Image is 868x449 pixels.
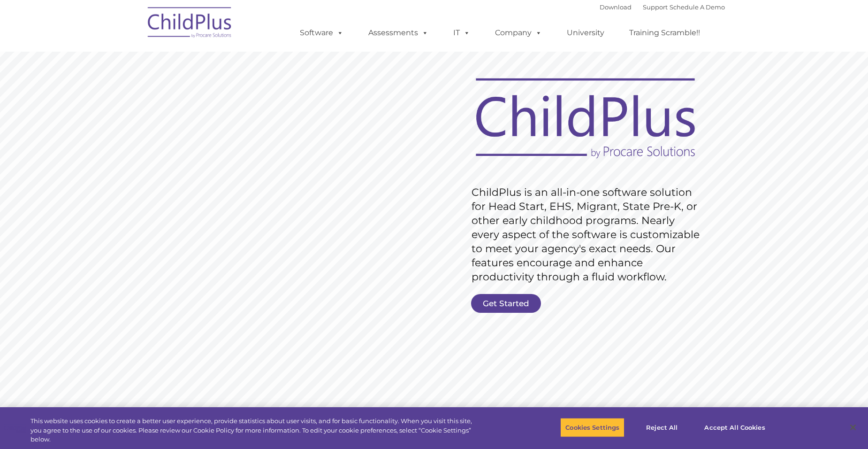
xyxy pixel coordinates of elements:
[600,3,725,11] font: |
[143,0,237,47] img: ChildPlus by Procare Solutions
[444,23,480,42] a: IT
[486,23,551,42] a: Company
[471,294,541,313] a: Get Started
[843,417,863,438] button: Close
[30,417,478,444] div: This website uses cookies to create a better user experience, provide statistics about user visit...
[643,3,668,11] a: Support
[472,186,704,284] rs-layer: ChildPlus is an all-in-one software solution for Head Start, EHS, Migrant, State Pre-K, or other ...
[290,23,353,42] a: Software
[632,418,691,437] button: Reject All
[600,3,632,11] a: Download
[699,418,770,437] button: Accept All Cookies
[670,3,725,11] a: Schedule A Demo
[557,23,614,42] a: University
[359,23,438,42] a: Assessments
[560,418,624,437] button: Cookies Settings
[620,23,709,42] a: Training Scramble!!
